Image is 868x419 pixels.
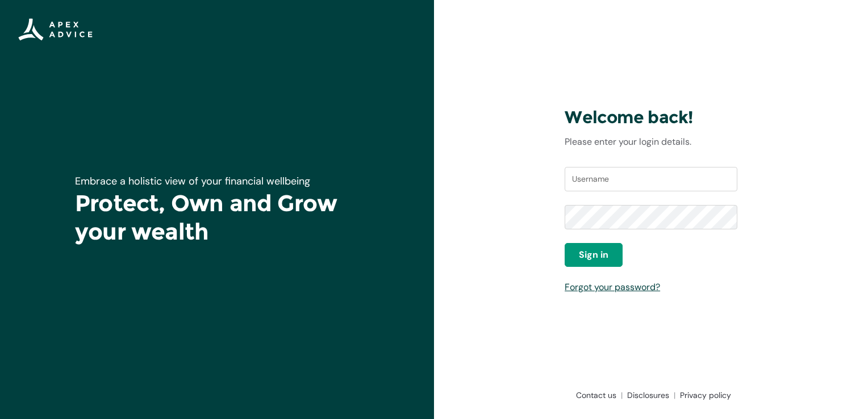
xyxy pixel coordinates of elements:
a: Privacy policy [675,389,731,401]
span: Sign in [579,248,608,262]
button: Sign in [565,243,623,267]
input: Username [565,167,737,192]
h3: Welcome back! [565,107,737,128]
a: Disclosures [623,389,675,401]
span: Embrace a holistic view of your financial wellbeing [75,174,310,188]
a: Contact us [571,389,623,401]
a: Forgot your password? [565,281,660,293]
h1: Protect, Own and Grow your wealth [75,189,359,246]
img: Apex Advice Group [18,18,93,41]
p: Please enter your login details. [565,135,737,149]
